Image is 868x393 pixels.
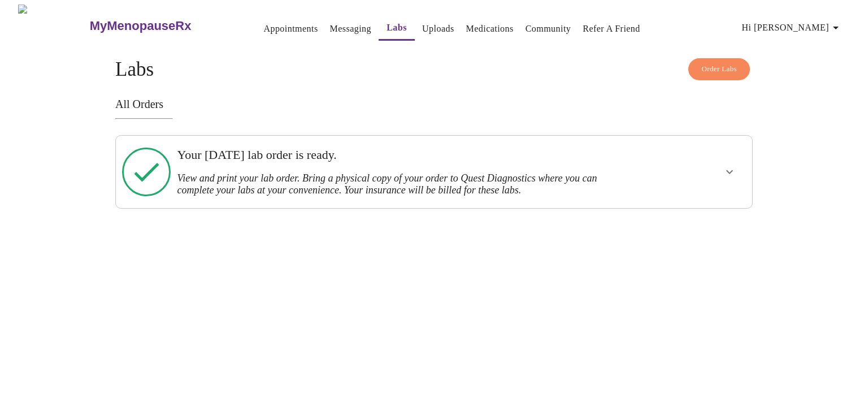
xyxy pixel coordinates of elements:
button: Labs [379,16,415,41]
a: Medications [466,21,514,37]
a: Refer a Friend [583,21,640,37]
button: Uploads [418,18,459,40]
a: Community [526,21,571,37]
a: Appointments [263,21,318,37]
a: Labs [387,20,407,36]
img: MyMenopauseRx Logo [18,5,88,47]
button: Refer a Friend [578,18,645,40]
h4: Labs [115,58,753,81]
button: Medications [462,18,518,40]
span: Hi [PERSON_NAME] [742,20,843,36]
button: show more [716,158,743,185]
button: Messaging [325,18,376,40]
a: MyMenopauseRx [88,6,236,46]
button: Appointments [259,18,322,40]
button: Community [521,18,576,40]
span: Order Labs [701,63,737,76]
button: Hi [PERSON_NAME] [737,16,847,39]
h3: All Orders [115,98,753,111]
a: Messaging [330,21,371,37]
a: Uploads [422,21,454,37]
button: Order Labs [688,58,750,80]
h3: MyMenopauseRx [90,19,192,33]
h3: Your [DATE] lab order is ready. [177,148,630,162]
h3: View and print your lab order. Bring a physical copy of your order to Quest Diagnostics where you... [177,172,630,196]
